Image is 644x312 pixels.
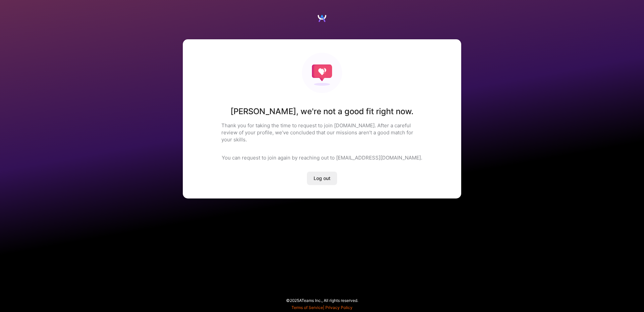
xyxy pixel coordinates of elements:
[291,305,353,310] span: |
[317,13,327,24] img: Logo
[230,106,414,117] h1: [PERSON_NAME] , we're not a good fit right now.
[291,305,323,310] a: Terms of Service
[302,53,342,93] img: Not fit
[222,154,422,161] p: You can request to join again by reaching out to [EMAIL_ADDRESS][DOMAIN_NAME].
[314,175,330,182] span: Log out
[325,305,353,310] a: Privacy Policy
[221,122,423,143] p: Thank you for taking the time to request to join [DOMAIN_NAME]. After a careful review of your pr...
